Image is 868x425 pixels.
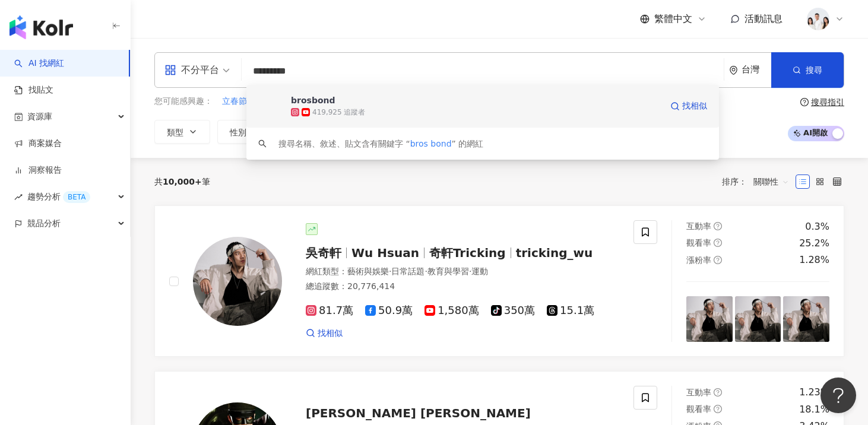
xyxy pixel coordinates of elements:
span: 繁體中文 [654,12,692,26]
span: tricking_wu [516,246,593,260]
span: 日常話題 [391,267,425,276]
span: 類型 [167,128,183,137]
span: 漲粉率 [686,255,711,265]
div: 搜尋名稱、敘述、貼文含有關鍵字 “ ” 的網紅 [278,137,483,150]
span: 關聯性 [753,172,789,191]
span: environment [729,66,738,75]
span: question-circle [714,388,722,397]
span: bros bond [410,139,452,148]
span: rise [14,193,23,201]
img: post-image [735,296,781,342]
img: post-image [686,296,733,342]
span: 資源庫 [27,103,52,130]
a: searchAI 找網紅 [14,58,64,69]
span: 您可能感興趣： [154,96,213,107]
span: 81.7萬 [306,305,353,317]
div: 18.1% [799,403,829,416]
div: 25.2% [799,237,829,250]
span: 趨勢分析 [27,183,90,210]
span: 觀看率 [686,404,711,414]
span: 競品分析 [27,210,61,237]
span: 15.1萬 [547,305,594,317]
span: · [469,267,471,276]
button: 立春節氣 [221,95,256,108]
span: 奇軒Tricking [429,246,506,260]
div: 總追蹤數 ： 20,776,414 [306,281,619,293]
div: 排序： [722,172,796,191]
img: KOL Avatar [193,237,282,326]
span: 互動率 [686,388,711,397]
span: Wu Hsuan [351,246,419,260]
div: 419,925 追蹤者 [312,107,365,118]
div: 不分平台 [164,61,219,80]
div: 台灣 [742,65,771,75]
span: 10,000+ [163,177,202,186]
span: 藝術與娛樂 [347,267,389,276]
span: · [425,267,427,276]
div: 網紅類型 ： [306,266,619,278]
div: 1.23% [799,386,829,399]
span: search [258,139,267,148]
span: question-circle [714,239,722,247]
span: 找相似 [318,328,343,340]
div: brosbond [291,94,335,106]
img: post-image [783,296,829,342]
span: question-circle [800,98,809,106]
span: 互動率 [686,221,711,231]
span: 350萬 [491,305,535,317]
span: question-circle [714,405,722,413]
div: 1.28% [799,253,829,267]
a: 商案媒合 [14,138,62,150]
img: 20231221_NR_1399_Small.jpg [807,8,829,30]
a: 洞察報告 [14,164,62,176]
a: 找相似 [306,328,343,340]
span: 吳奇軒 [306,246,341,260]
span: 立春節氣 [222,96,255,107]
span: [PERSON_NAME] [PERSON_NAME] [306,406,531,420]
img: logo [9,15,73,39]
span: 性別 [230,128,246,137]
div: BETA [63,191,90,203]
span: 搜尋 [806,65,822,75]
span: 1,580萬 [425,305,479,317]
button: 搜尋 [771,52,844,88]
span: 教育與學習 [427,267,469,276]
span: question-circle [714,222,722,230]
span: 50.9萬 [365,305,413,317]
a: KOL Avatar吳奇軒Wu Hsuan奇軒Trickingtricking_wu網紅類型：藝術與娛樂·日常話題·教育與學習·運動總追蹤數：20,776,41481.7萬50.9萬1,580萬... [154,205,844,357]
img: KOL Avatar [258,94,282,118]
span: 運動 [471,267,488,276]
span: appstore [164,64,176,76]
span: · [389,267,391,276]
a: 找相似 [670,94,707,118]
div: 共 筆 [154,177,210,186]
iframe: Help Scout Beacon - Open [821,378,856,413]
span: 活動訊息 [745,13,783,24]
span: 找相似 [682,100,707,112]
span: 觀看率 [686,238,711,248]
button: 性別 [217,120,273,144]
div: 搜尋指引 [811,97,844,107]
div: 0.3% [805,220,829,233]
a: 找貼文 [14,84,53,96]
span: question-circle [714,256,722,264]
button: 類型 [154,120,210,144]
